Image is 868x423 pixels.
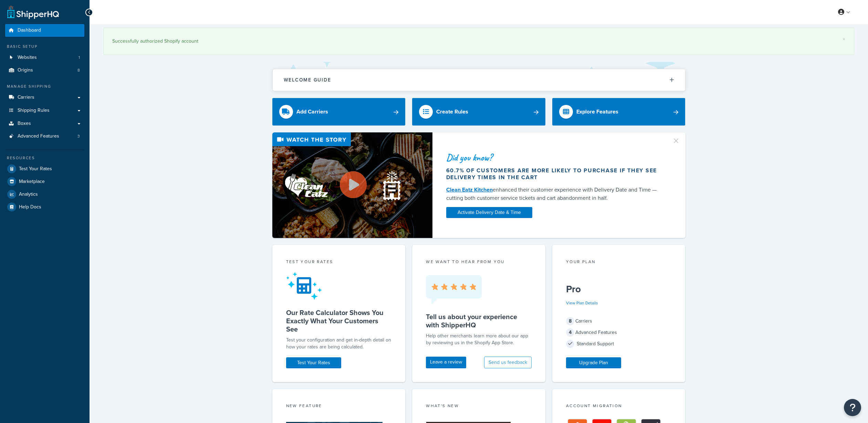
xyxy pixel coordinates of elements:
a: Add Carriers [272,98,406,126]
span: Origins [18,67,33,73]
span: 4 [566,328,574,337]
img: Video thumbnail [272,132,432,238]
span: Dashboard [18,28,41,33]
a: Analytics [5,188,84,200]
a: Advanced Features3 [5,130,84,143]
h5: Our Rate Calculator Shows You Exactly What Your Customers See [286,308,392,333]
div: Your Plan [566,259,672,267]
h5: Pro [566,284,672,295]
a: Origins8 [5,64,84,77]
h5: Tell us about your experience with ShipperHQ [426,313,532,329]
a: Websites1 [5,51,84,64]
a: Clean Eatz Kitchen [446,186,493,194]
li: Advanced Features [5,130,84,143]
p: we want to hear from you [426,259,532,265]
div: New Feature [286,403,392,411]
div: Test your configuration and get in-depth detail on how your rates are being calculated. [286,337,392,350]
span: 3 [77,133,80,139]
div: 60.7% of customers are more likely to purchase if they see delivery times in the cart [446,167,664,181]
button: Welcome Guide [273,69,685,91]
p: Help other merchants learn more about our app by reviewing us in the Shopify App Store. [426,333,532,346]
div: Carriers [566,316,672,326]
li: Origins [5,64,84,77]
div: Add Carriers [296,107,328,117]
div: Did you know? [446,153,664,162]
button: Open Resource Center [844,399,861,416]
a: Create Rules [412,98,545,126]
div: Explore Features [576,107,618,117]
a: Help Docs [5,201,84,213]
div: Standard Support [566,339,672,349]
span: Advanced Features [18,133,59,139]
a: Carriers [5,91,84,104]
span: 1 [79,55,80,61]
a: × [843,36,845,42]
a: Test Your Rates [5,163,84,175]
li: Websites [5,51,84,64]
span: 8 [77,67,80,73]
a: Activate Delivery Date & Time [446,207,532,218]
div: Create Rules [436,107,468,117]
a: Marketplace [5,175,84,188]
span: Carriers [18,95,34,100]
div: Successfully authorized Shopify account [112,36,845,46]
div: Advanced Features [566,328,672,337]
div: What's New [426,403,532,411]
a: Explore Features [552,98,686,126]
span: Help Docs [19,204,41,210]
a: View Plan Details [566,300,598,306]
button: Send us feedback [484,357,532,368]
div: Manage Shipping [5,84,84,89]
a: Boxes [5,117,84,130]
span: Marketplace [19,179,45,185]
span: Analytics [19,192,38,197]
div: Test your rates [286,259,392,267]
div: Resources [5,155,84,161]
a: Dashboard [5,24,84,37]
span: 8 [566,317,574,325]
span: Websites [18,55,37,61]
a: Shipping Rules [5,104,84,117]
h2: Welcome Guide [284,77,331,83]
span: Shipping Rules [18,108,50,113]
a: Upgrade Plan [566,357,621,368]
div: Basic Setup [5,44,84,50]
div: Account Migration [566,403,672,411]
div: enhanced their customer experience with Delivery Date and Time — cutting both customer service ti... [446,186,664,202]
a: Leave a review [426,357,466,368]
a: Test Your Rates [286,357,341,368]
span: Test Your Rates [19,166,52,172]
span: Boxes [18,121,31,127]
